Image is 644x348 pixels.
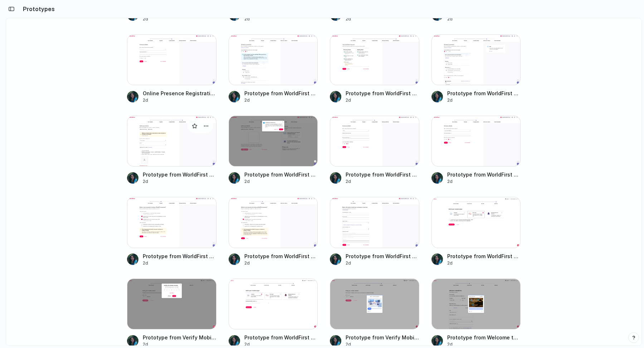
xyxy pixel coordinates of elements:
[431,34,521,103] a: Prototype from WorldFirst Registration v22Prototype from WorldFirst Registration v222d
[143,178,216,185] div: 2d
[447,341,521,348] div: 2d
[447,178,521,185] div: 2d
[244,260,318,266] div: 2d
[244,171,318,178] span: Prototype from WorldFirst Registration
[447,252,521,260] span: Prototype from WorldFirst Registration
[127,116,216,185] a: Prototype from WorldFirst Registration v19Prototype from WorldFirst Registration v192d
[244,252,318,260] span: Prototype from WorldFirst Registration v9
[346,252,419,260] span: Prototype from WorldFirst Registration v4
[127,197,216,266] a: Prototype from WorldFirst Registration v10Prototype from WorldFirst Registration v102d
[447,334,521,341] span: Prototype from Welcome to WorldFirst
[346,334,419,341] span: Prototype from Verify Mobile Number
[127,279,216,348] a: Prototype from Verify Mobile NumberPrototype from Verify Mobile Number2d
[346,341,419,348] div: 2d
[330,116,419,185] a: Prototype from WorldFirst Registration v17Prototype from WorldFirst Registration v172d
[330,279,419,348] a: Prototype from Verify Mobile NumberPrototype from Verify Mobile Number2d
[447,171,521,178] span: Prototype from WorldFirst Registration v16
[229,279,318,348] a: Prototype from WorldFirst RegistrationPrototype from WorldFirst Registration2d
[244,97,318,103] div: 2d
[330,197,419,266] a: Prototype from WorldFirst Registration v4Prototype from WorldFirst Registration v42d
[244,16,318,22] div: 2d
[447,260,521,266] div: 2d
[447,97,521,103] div: 2d
[143,252,216,260] span: Prototype from WorldFirst Registration v10
[431,197,521,266] a: Prototype from WorldFirst RegistrationPrototype from WorldFirst Registration2d
[346,16,419,22] div: 2d
[229,197,318,266] a: Prototype from WorldFirst Registration v9Prototype from WorldFirst Registration v92d
[143,341,216,348] div: 2d
[143,260,216,266] div: 2d
[346,178,419,185] div: 2d
[346,90,419,97] span: Prototype from WorldFirst Registration v24
[20,5,55,13] h2: Prototypes
[143,171,216,178] span: Prototype from WorldFirst Registration v19
[346,260,419,266] div: 2d
[229,116,318,185] a: Prototype from WorldFirst RegistrationPrototype from WorldFirst Registration2d
[127,34,216,103] a: Online Presence Registration InterfaceOnline Presence Registration Interface2d
[346,171,419,178] span: Prototype from WorldFirst Registration v17
[447,16,521,22] div: 2d
[143,97,216,103] div: 2d
[431,279,521,348] a: Prototype from Welcome to WorldFirstPrototype from Welcome to WorldFirst2d
[244,178,318,185] div: 2d
[244,90,318,97] span: Prototype from WorldFirst Registration v23
[143,90,216,97] span: Online Presence Registration Interface
[143,16,216,22] div: 2d
[431,116,521,185] a: Prototype from WorldFirst Registration v16Prototype from WorldFirst Registration v162d
[346,97,419,103] div: 2d
[143,334,216,341] span: Prototype from Verify Mobile Number
[447,90,521,97] span: Prototype from WorldFirst Registration v22
[244,334,318,341] span: Prototype from WorldFirst Registration
[244,341,318,348] div: 2d
[330,34,419,103] a: Prototype from WorldFirst Registration v24Prototype from WorldFirst Registration v242d
[229,34,318,103] a: Prototype from WorldFirst Registration v23Prototype from WorldFirst Registration v232d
